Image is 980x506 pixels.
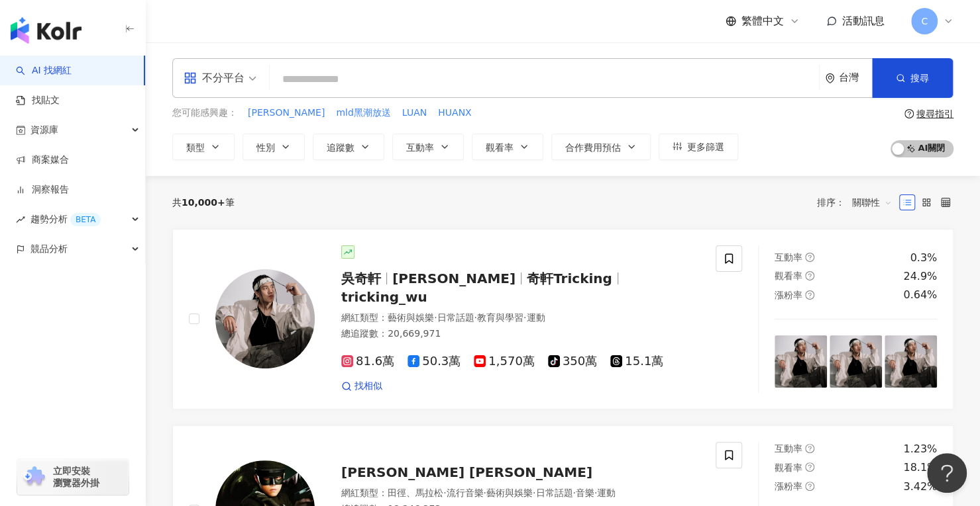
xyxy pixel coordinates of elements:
[903,442,937,456] div: 1.23%
[443,487,446,498] span: ·
[474,355,535,368] span: 1,570萬
[16,215,25,224] span: rise
[565,142,621,153] span: 合作費用預估
[446,487,483,498] span: 流行音樂
[341,464,592,480] span: [PERSON_NAME] [PERSON_NAME]
[775,290,802,300] span: 漲粉率
[805,462,814,472] span: question-circle
[852,192,892,213] span: 關聯性
[548,355,597,368] span: 350萬
[805,290,814,300] span: question-circle
[775,481,802,491] span: 漲粉率
[172,106,237,120] span: 您可能感興趣：
[594,487,597,498] span: ·
[904,109,914,118] span: question-circle
[474,312,476,323] span: ·
[248,106,325,120] span: [PERSON_NAME]
[388,487,443,498] span: 田徑、馬拉松
[247,106,325,120] button: [PERSON_NAME]
[184,71,197,85] span: appstore
[610,355,663,368] span: 15.1萬
[30,234,68,264] span: 競品分析
[437,106,472,120] button: HUANX
[523,312,526,323] span: ·
[572,487,575,498] span: ·
[11,17,82,44] img: logo
[215,269,315,368] img: KOL Avatar
[434,312,437,323] span: ·
[17,459,129,495] a: chrome extension立即安裝 瀏覽器外掛
[172,229,953,409] a: KOL Avatar吳奇軒[PERSON_NAME]奇軒Trickingtricking_wu網紅類型：藝術與娛樂·日常話題·教育與學習·運動總追蹤數：20,669,97181.6萬50.3萬1...
[477,312,523,323] span: 教育與學習
[70,213,101,226] div: BETA
[341,271,381,286] span: 吳奇軒
[392,271,516,286] span: [PERSON_NAME]
[817,192,899,213] div: 排序：
[921,14,928,28] span: C
[687,142,724,152] span: 更多篩選
[341,355,394,368] span: 81.6萬
[486,487,533,498] span: 藝術與娛樂
[341,487,700,500] div: 網紅類型 ：
[526,312,545,323] span: 運動
[313,134,384,160] button: 追蹤數
[903,480,937,494] div: 3.42%
[402,106,427,120] button: LUAN
[341,289,427,305] span: tricking_wu
[805,271,814,280] span: question-circle
[30,115,58,145] span: 資源庫
[903,269,937,284] div: 24.9%
[483,487,486,498] span: ·
[182,197,225,208] span: 10,000+
[830,335,882,388] img: post-image
[256,142,275,153] span: 性別
[53,465,99,489] span: 立即安裝 瀏覽器外掛
[354,380,382,393] span: 找相似
[408,355,461,368] span: 50.3萬
[388,312,434,323] span: 藝術與娛樂
[805,482,814,491] span: question-circle
[172,134,235,160] button: 類型
[341,327,700,341] div: 總追蹤數 ： 20,669,971
[805,444,814,453] span: question-circle
[30,204,101,234] span: 趨勢分析
[916,108,953,119] div: 搜尋指引
[775,335,827,388] img: post-image
[597,487,616,498] span: 運動
[486,142,514,153] span: 觀看率
[903,288,937,302] div: 0.64%
[842,15,885,27] span: 活動訊息
[535,487,572,498] span: 日常話題
[172,197,235,208] div: 共 筆
[825,73,835,83] span: environment
[533,487,535,498] span: ·
[775,271,802,281] span: 觀看率
[775,462,802,473] span: 觀看率
[341,380,382,393] a: 找相似
[392,134,464,160] button: 互動率
[16,64,72,77] a: searchAI 找網紅
[527,271,612,286] span: 奇軒Tricking
[186,142,205,153] span: 類型
[21,466,47,487] img: chrome extension
[472,134,543,160] button: 觀看率
[16,153,69,167] a: 商案媒合
[16,183,69,196] a: 洞察報告
[438,106,471,120] span: HUANX
[402,106,427,120] span: LUAN
[659,134,738,160] button: 更多篩選
[910,73,929,83] span: 搜尋
[243,134,305,160] button: 性別
[839,72,872,83] div: 台灣
[406,142,434,153] span: 互動率
[885,335,937,388] img: post-image
[775,252,802,263] span: 互動率
[903,460,937,475] div: 18.1%
[872,58,953,98] button: 搜尋
[336,106,390,120] span: mld黑潮放送
[576,487,594,498] span: 音樂
[775,443,802,454] span: 互動率
[341,312,700,325] div: 網紅類型 ：
[910,251,937,265] div: 0.3%
[437,312,474,323] span: 日常話題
